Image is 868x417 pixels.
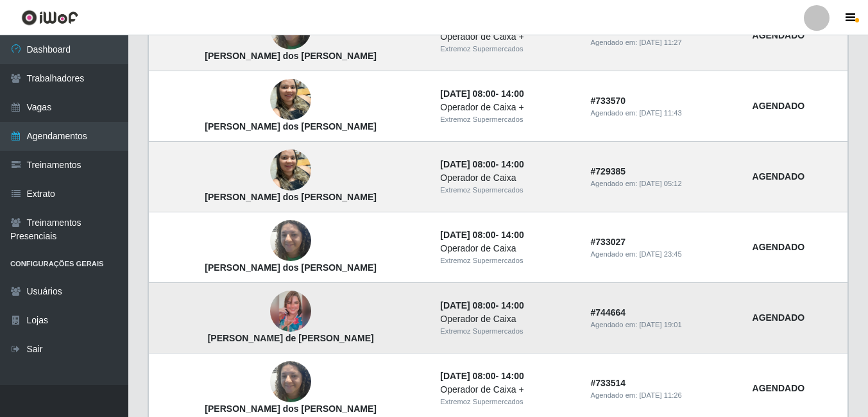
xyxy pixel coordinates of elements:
[753,383,805,393] strong: AGENDADO
[591,178,737,189] div: Agendado em:
[440,159,523,169] strong: -
[440,396,575,407] div: Extremoz Supermercados
[270,72,311,127] img: Janiele Ribeiro dos Santos
[208,333,374,343] strong: [PERSON_NAME] de [PERSON_NAME]
[639,391,681,399] time: [DATE] 11:26
[440,89,495,99] time: [DATE] 08:00
[639,321,681,328] time: [DATE] 19:01
[591,166,626,176] strong: # 729385
[440,30,575,44] div: Operador de Caixa +
[440,300,495,311] time: [DATE] 08:00
[440,230,495,240] time: [DATE] 08:00
[440,230,523,240] strong: -
[440,326,575,337] div: Extremoz Supermercados
[270,143,311,198] img: Janiele Ribeiro dos Santos
[440,371,523,381] strong: -
[639,180,681,187] time: [DATE] 05:12
[753,30,805,40] strong: AGENDADO
[440,114,575,125] div: Extremoz Supermercados
[591,390,737,401] div: Agendado em:
[501,89,524,99] time: 14:00
[639,38,681,46] time: [DATE] 11:27
[753,242,805,252] strong: AGENDADO
[591,37,737,48] div: Agendado em:
[270,355,311,409] img: Jeanne dos Santos Silva
[753,101,805,111] strong: AGENDADO
[205,51,377,61] strong: [PERSON_NAME] dos [PERSON_NAME]
[440,101,575,114] div: Operador de Caixa +
[205,262,377,273] strong: [PERSON_NAME] dos [PERSON_NAME]
[753,312,805,323] strong: AGENDADO
[639,109,681,117] time: [DATE] 11:43
[440,44,575,55] div: Extremoz Supermercados
[501,230,524,240] time: 14:00
[440,383,575,396] div: Operador de Caixa +
[501,159,524,169] time: 14:00
[591,307,626,318] strong: # 744664
[591,249,737,260] div: Agendado em:
[440,312,575,326] div: Operador de Caixa
[440,185,575,196] div: Extremoz Supermercados
[440,242,575,255] div: Operador de Caixa
[440,89,523,99] strong: -
[440,371,495,381] time: [DATE] 08:00
[591,237,626,247] strong: # 733027
[440,255,575,266] div: Extremoz Supermercados
[591,96,626,106] strong: # 733570
[753,171,805,182] strong: AGENDADO
[205,121,377,132] strong: [PERSON_NAME] dos [PERSON_NAME]
[501,371,524,381] time: 14:00
[591,319,737,330] div: Agendado em:
[21,10,78,26] img: CoreUI Logo
[440,159,495,169] time: [DATE] 08:00
[270,214,311,268] img: Jeanne dos Santos Silva
[440,300,523,311] strong: -
[591,378,626,388] strong: # 733514
[440,171,575,185] div: Operador de Caixa
[205,404,377,414] strong: [PERSON_NAME] dos [PERSON_NAME]
[205,192,377,202] strong: [PERSON_NAME] dos [PERSON_NAME]
[591,108,737,119] div: Agendado em:
[270,291,311,332] img: Joyce Costa de Oliveira Leocadio
[501,300,524,311] time: 14:00
[639,250,681,258] time: [DATE] 23:45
